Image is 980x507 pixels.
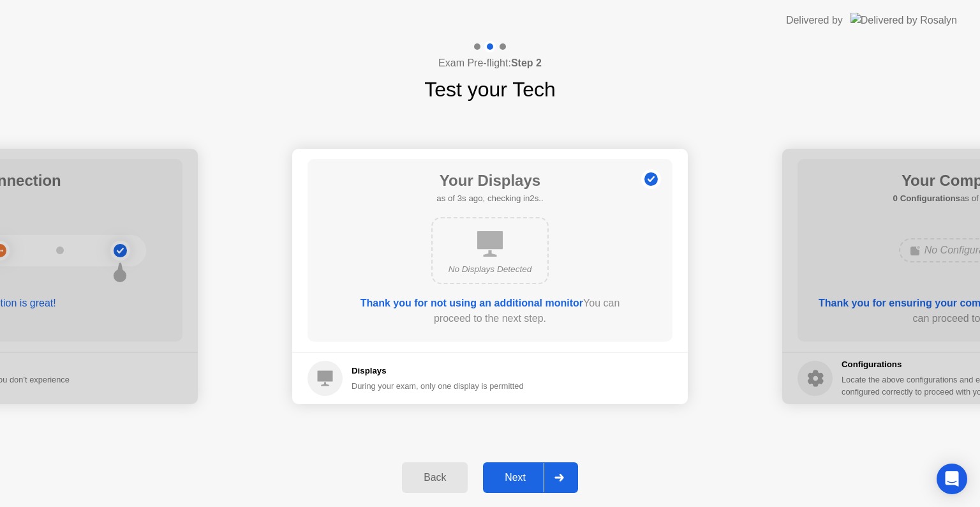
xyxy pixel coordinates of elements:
h5: as of 3s ago, checking in2s.. [436,192,543,205]
div: Delivered by [786,13,843,28]
div: Next [487,472,544,483]
button: Next [483,462,578,493]
h1: Test your Tech [424,74,556,105]
b: Step 2 [511,57,542,68]
img: Delivered by Rosalyn [850,13,957,27]
div: Open Intercom Messenger [937,464,967,494]
h1: Your Displays [436,169,543,192]
div: During your exam, only one display is permitted [352,380,524,392]
div: Back [406,472,464,483]
button: Back [402,462,468,493]
h5: Displays [352,365,524,377]
div: You can proceed to the next step. [344,296,636,326]
h4: Exam Pre-flight: [438,56,542,71]
div: No Displays Detected [443,263,537,276]
b: Thank you for not using an additional monitor [360,298,583,308]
